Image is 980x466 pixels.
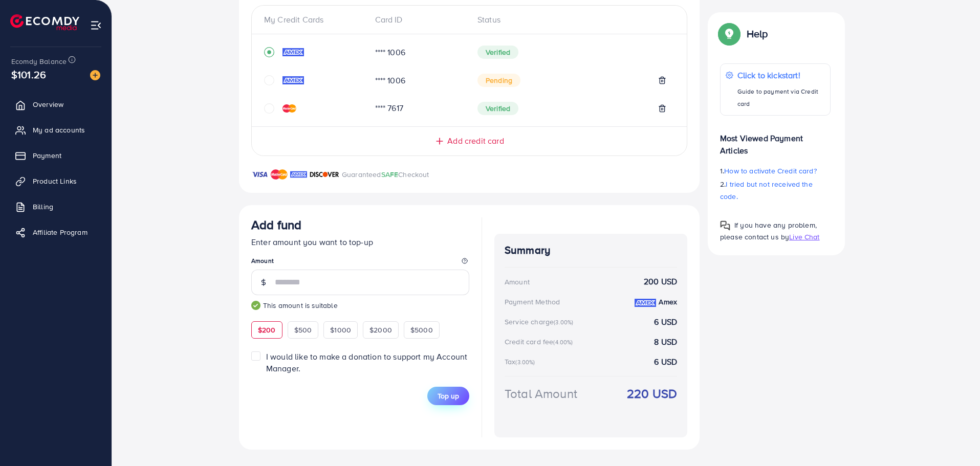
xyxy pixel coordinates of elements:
strong: 6 USD [654,316,677,328]
span: $500 [294,325,312,335]
img: menu [90,19,102,31]
span: Live Chat [789,232,819,242]
small: (3.00%) [515,358,535,366]
img: brand [271,168,288,181]
span: Billing [33,202,53,212]
svg: circle [264,75,274,85]
div: Payment Method [505,297,560,307]
p: Enter amount you want to top-up [251,236,469,248]
span: Payment [33,150,61,161]
span: I would like to make a donation to support my Account Manager. [266,351,467,374]
img: credit [282,76,304,84]
legend: Amount [251,256,469,269]
span: $5000 [410,325,433,335]
svg: circle [264,103,274,114]
div: Total Amount [505,385,577,403]
a: Affiliate Program [8,222,104,242]
div: Card ID [367,14,470,26]
span: $2000 [369,325,392,335]
p: Guide to payment via Credit card [737,85,825,110]
small: This amount is suitable [251,300,469,310]
div: Service charge [505,317,576,327]
div: My Credit Cards [264,14,367,26]
div: Credit card fee [505,337,576,347]
span: Pending [477,74,520,87]
img: guide [251,301,260,310]
a: Billing [8,196,104,217]
a: Product Links [8,171,104,191]
span: Ecomdy Balance [11,56,67,66]
img: credit [282,104,296,113]
p: Help [747,28,768,40]
span: SAFE [381,169,399,180]
strong: Amex [659,297,677,307]
span: Top up [438,391,459,401]
img: image [90,70,100,80]
span: Overview [33,99,63,109]
div: Tax [505,357,538,367]
span: $1000 [330,325,351,335]
strong: 220 USD [627,385,677,403]
span: Affiliate Program [33,227,88,237]
span: My ad accounts [33,125,85,135]
strong: 200 USD [644,276,677,287]
svg: record circle [264,47,274,57]
img: credit [635,299,656,307]
img: brand [290,168,307,181]
div: Amount [505,277,530,287]
strong: 8 USD [654,336,677,348]
h4: Summary [505,244,677,257]
small: (3.00%) [554,318,573,326]
img: Popup guide [720,25,738,43]
span: How to activate Credit card? [724,166,816,176]
span: Add credit card [447,135,504,147]
span: Verified [477,102,518,115]
a: Overview [8,94,104,115]
p: 1. [720,165,831,177]
iframe: Chat [937,420,972,458]
span: Product Links [33,176,77,186]
span: Verified [477,46,518,59]
p: Guaranteed Checkout [342,168,429,181]
p: Click to kickstart! [737,69,825,81]
img: brand [310,168,339,181]
img: credit [282,48,304,56]
span: I tried but not received the code. [720,179,813,202]
p: Most Viewed Payment Articles [720,124,831,157]
a: Payment [8,145,104,166]
span: $101.26 [11,67,46,82]
strong: 6 USD [654,356,677,368]
img: brand [251,168,268,181]
p: 2. [720,178,831,203]
img: logo [10,14,79,30]
small: (4.00%) [553,338,573,346]
div: Status [469,14,674,26]
img: Popup guide [720,220,730,231]
button: Top up [427,387,469,405]
a: My ad accounts [8,120,104,140]
span: If you have any problem, please contact us by [720,220,817,242]
span: $200 [258,325,276,335]
h3: Add fund [251,217,301,232]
